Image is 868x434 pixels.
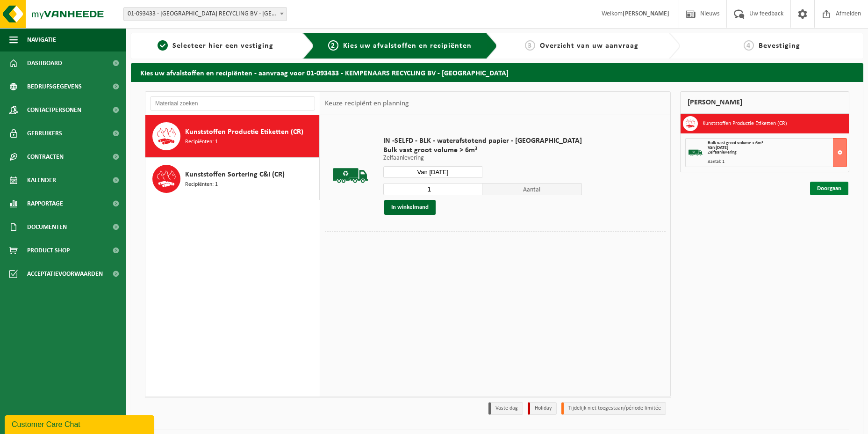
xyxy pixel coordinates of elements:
span: Bulk vast groot volume > 6m³ [708,140,763,146]
h2: Kies uw afvalstoffen en recipiënten - aanvraag voor 01-093433 - KEMPENAARS RECYCLING BV - [GEOGRA... [131,63,863,81]
div: Keuze recipiënt en planning [320,92,414,115]
span: Rapportage [27,192,63,215]
span: Bedrijfsgegevens [27,75,82,98]
span: Contracten [27,145,64,169]
a: 1Selecteer hier een vestiging [136,40,295,51]
button: Kunststoffen Productie Etiketten (CR) Recipiënten: 1 [145,115,320,158]
span: Overzicht van uw aanvraag [540,42,638,50]
span: 2 [328,40,338,51]
span: Recipiënten: 1 [185,180,218,189]
span: Selecteer hier een vestiging [172,42,273,50]
span: 1 [158,40,168,51]
span: Kies uw afvalstoffen en recipiënten [343,42,472,50]
span: Bevestiging [759,42,800,50]
iframe: chat widget [5,413,156,434]
span: Kunststoffen Sortering C&I (CR) [185,169,285,180]
span: Bulk vast groot volume > 6m³ [383,146,582,155]
span: Kalender [27,169,56,192]
button: In winkelmand [384,200,436,215]
strong: [PERSON_NAME] [623,10,669,17]
span: Kunststoffen Productie Etiketten (CR) [185,126,303,138]
span: Gebruikers [27,122,62,145]
input: Materiaal zoeken [150,96,315,110]
strong: Van [DATE] [708,145,728,150]
span: Navigatie [27,28,56,51]
span: Aantal [482,183,582,195]
li: Vaste dag [488,402,523,415]
button: Kunststoffen Sortering C&I (CR) Recipiënten: 1 [145,158,320,200]
span: Contactpersonen [27,98,81,122]
a: Doorgaan [810,182,848,195]
p: Zelfaanlevering [383,155,582,162]
span: Acceptatievoorwaarden [27,262,103,286]
li: Holiday [528,402,557,415]
span: 01-093433 - KEMPENAARS RECYCLING BV - ROOSENDAAL [124,7,287,21]
span: 01-093433 - KEMPENAARS RECYCLING BV - ROOSENDAAL [123,7,287,21]
span: Recipiënten: 1 [185,138,218,147]
span: Product Shop [27,239,70,262]
div: [PERSON_NAME] [680,91,849,114]
li: Tijdelijk niet toegestaan/période limitée [561,402,666,415]
span: IN -SELFD - BLK - waterafstotend papier - [GEOGRAPHIC_DATA] [383,136,582,146]
input: Selecteer datum [383,166,483,178]
h3: Kunststoffen Productie Etiketten (CR) [703,116,787,131]
span: Documenten [27,215,67,239]
span: Dashboard [27,51,62,75]
div: Aantal: 1 [708,160,846,164]
div: Zelfaanlevering [708,150,846,155]
span: 3 [525,40,535,51]
span: 4 [744,40,754,51]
